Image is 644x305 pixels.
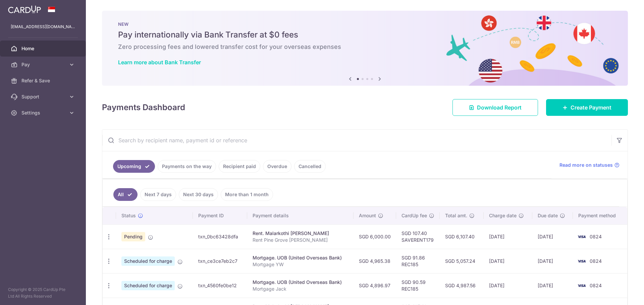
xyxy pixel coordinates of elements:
[221,188,273,201] a: More than 1 month
[121,232,145,241] span: Pending
[532,273,573,298] td: [DATE]
[140,188,176,201] a: Next 7 days
[440,249,484,273] td: SGD 5,057.24
[294,160,326,173] a: Cancelled
[253,286,348,292] p: Mortgage Jack
[484,224,532,249] td: [DATE]
[193,273,247,298] td: txn_4560fe0be12
[440,224,484,249] td: SGD 6,107.40
[575,233,588,241] img: Bank Card
[590,283,602,288] span: 0824
[532,249,573,273] td: [DATE]
[21,61,66,68] span: Pay
[113,160,155,173] a: Upcoming
[121,212,136,219] span: Status
[118,59,201,66] a: Learn more about Bank Transfer
[219,160,260,173] a: Recipient paid
[11,23,75,30] p: [EMAIL_ADDRESS][DOMAIN_NAME]
[193,207,247,224] th: Payment ID
[354,249,396,273] td: SGD 4,965.38
[253,261,348,268] p: Mortgage YW
[484,249,532,273] td: [DATE]
[158,160,216,173] a: Payments on the way
[253,279,348,286] div: Mortgage. UOB (United Overseas Bank)
[489,212,517,219] span: Charge date
[102,101,185,113] h4: Payments Dashboard
[253,237,348,243] p: Rent Pine Grove [PERSON_NAME]
[575,257,588,265] img: Bank Card
[21,93,66,100] span: Support
[354,224,396,249] td: SGD 6,000.00
[21,45,66,52] span: Home
[559,162,620,168] a: Read more on statuses
[118,43,612,51] h6: Zero processing fees and lowered transfer cost for your overseas expenses
[396,273,440,298] td: SGD 90.59 REC185
[477,103,522,111] span: Download Report
[21,77,66,84] span: Refer & Save
[121,281,175,290] span: Scheduled for charge
[179,188,218,201] a: Next 30 days
[121,256,175,266] span: Scheduled for charge
[354,273,396,298] td: SGD 4,896.97
[445,212,467,219] span: Total amt.
[118,29,612,40] h5: Pay internationally via Bank Transfer at $0 fees
[396,224,440,249] td: SGD 107.40 SAVERENT179
[193,249,247,273] td: txn_ce3ce7eb2c7
[538,212,558,219] span: Due date
[452,99,538,116] a: Download Report
[118,21,612,27] p: NEW
[590,234,602,239] span: 0824
[401,212,427,219] span: CardUp fee
[590,258,602,264] span: 0824
[532,224,573,249] td: [DATE]
[193,224,247,249] td: txn_0bc63428dfa
[8,5,41,13] img: CardUp
[102,11,628,86] img: Bank transfer banner
[102,130,611,151] input: Search by recipient name, payment id or reference
[601,285,637,302] iframe: Opens a widget where you can find more information
[247,207,354,224] th: Payment details
[263,160,291,173] a: Overdue
[559,162,613,168] span: Read more on statuses
[484,273,532,298] td: [DATE]
[573,207,627,224] th: Payment method
[253,254,348,261] div: Mortgage. UOB (United Overseas Bank)
[440,273,484,298] td: SGD 4,987.56
[575,282,588,290] img: Bank Card
[359,212,376,219] span: Amount
[113,188,138,201] a: All
[253,230,348,237] div: Rent. Malarkothi [PERSON_NAME]
[21,109,66,116] span: Settings
[396,249,440,273] td: SGD 91.86 REC185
